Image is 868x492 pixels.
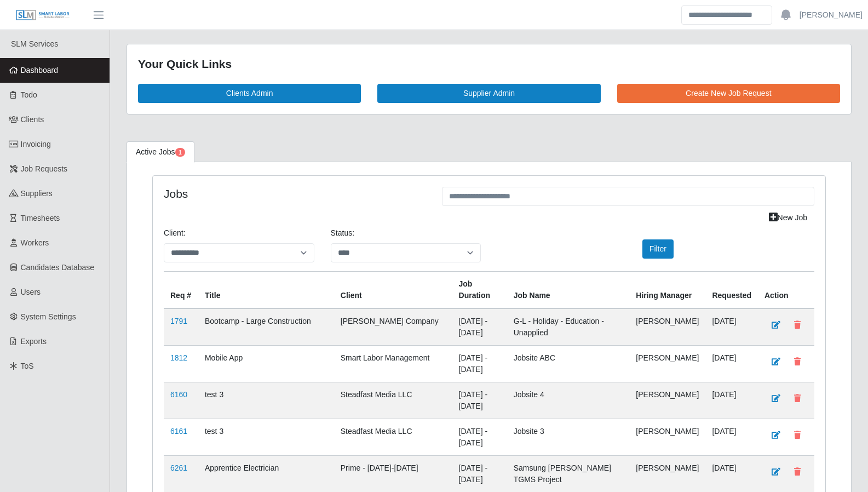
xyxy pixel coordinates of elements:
span: ToS [21,362,34,370]
td: test 3 [198,382,334,419]
td: [DATE] - [DATE] [452,308,507,346]
span: Clients [21,115,44,124]
span: SLM Services [11,39,58,48]
h4: Jobs [164,187,426,201]
th: Action [758,271,814,308]
a: 6161 [170,427,187,436]
td: [DATE] - [DATE] [452,455,507,492]
td: [DATE] - [DATE] [452,382,507,419]
img: SLM Logo [15,9,70,21]
a: New Job [762,208,814,227]
span: Pending Jobs [175,148,185,157]
th: Title [198,271,334,308]
td: Jobsite 4 [507,382,630,419]
td: [DATE] [705,419,758,455]
td: [PERSON_NAME] [629,308,705,346]
span: Timesheets [21,214,60,222]
a: Clients Admin [138,84,361,103]
td: [DATE] [705,382,758,419]
span: Candidates Database [21,263,95,272]
td: Bootcamp - Large Construction [198,308,334,346]
label: Status: [331,227,355,239]
a: Supplier Admin [377,84,600,103]
td: [DATE] [705,308,758,346]
td: [DATE] [705,455,758,492]
label: Client: [164,227,186,239]
td: Prime - [DATE]-[DATE] [334,455,452,492]
td: G-L - Holiday - Education - Unapplied [507,308,630,346]
span: Invoicing [21,140,51,148]
td: [PERSON_NAME] [629,382,705,419]
span: Dashboard [21,66,59,75]
th: Job Name [507,271,630,308]
td: [DATE] [705,345,758,382]
td: Jobsite 3 [507,419,630,455]
th: Client [334,271,452,308]
span: Users [21,288,41,296]
th: Requested [705,271,758,308]
a: 6261 [170,464,187,472]
a: 1791 [170,317,187,325]
td: [PERSON_NAME] [629,455,705,492]
td: Smart Labor Management [334,345,452,382]
div: Your Quick Links [138,55,840,73]
span: Workers [21,238,49,247]
a: 1812 [170,353,187,362]
td: Steadfast Media LLC [334,419,452,455]
button: Filter [642,239,674,259]
a: Create New Job Request [617,84,840,103]
td: [PERSON_NAME] [629,345,705,382]
td: Jobsite ABC [507,345,630,382]
td: [PERSON_NAME] [629,419,705,455]
span: Suppliers [21,189,53,198]
a: Active Jobs [127,141,194,163]
a: [PERSON_NAME] [800,9,863,21]
a: 6160 [170,390,187,399]
td: Mobile App [198,345,334,382]
th: Hiring Manager [629,271,705,308]
th: Req # [164,271,198,308]
td: test 3 [198,419,334,455]
td: [DATE] - [DATE] [452,345,507,382]
td: Steadfast Media LLC [334,382,452,419]
th: Job Duration [452,271,507,308]
td: [DATE] - [DATE] [452,419,507,455]
td: Apprentice Electrician [198,455,334,492]
span: Todo [21,90,37,99]
span: System Settings [21,312,76,321]
td: [PERSON_NAME] Company [334,308,452,346]
td: Samsung [PERSON_NAME] TGMS Project [507,455,630,492]
span: Exports [21,337,47,346]
span: Job Requests [21,164,68,173]
input: Search [681,5,772,25]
